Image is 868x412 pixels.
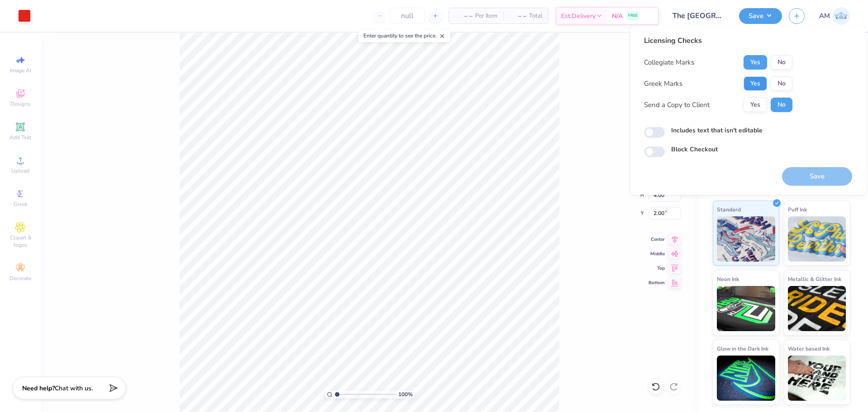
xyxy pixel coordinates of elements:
[819,7,850,25] a: AM
[832,7,850,25] img: Arvi Mikhail Parcero
[390,8,425,24] input: null
[644,35,792,46] div: Licensing Checks
[819,11,830,21] span: AM
[744,55,767,70] button: Yes
[771,55,792,70] button: No
[628,13,638,19] span: FREE
[644,100,710,110] div: Send a Copy to Client
[508,11,526,21] span: – –
[10,100,30,108] span: Designs
[10,275,31,282] span: Decorate
[644,57,694,68] div: Collegiate Marks
[788,344,830,353] span: Water based Ink
[649,236,665,243] span: Center
[739,8,782,24] button: Save
[666,7,732,25] input: null
[11,167,29,174] span: Upload
[475,11,497,21] span: Per Item
[22,384,55,393] strong: Need help?
[717,205,741,214] span: Standard
[717,274,739,284] span: Neon Ink
[454,11,472,21] span: – –
[612,11,623,21] span: N/A
[771,76,792,91] button: No
[10,134,31,141] span: Add Text
[744,98,767,112] button: Yes
[717,344,768,353] span: Glow in the Dark Ink
[671,126,763,135] label: Includes text that isn't editable
[788,274,841,284] span: Metallic & Glitter Ink
[10,67,31,74] span: Image AI
[717,356,775,401] img: Glow in the Dark Ink
[644,79,682,89] div: Greek Marks
[788,205,807,214] span: Puff Ink
[788,286,846,331] img: Metallic & Glitter Ink
[771,98,792,112] button: No
[671,145,718,154] label: Block Checkout
[14,201,28,208] span: Greek
[561,11,596,21] span: Est. Delivery
[649,265,665,272] span: Top
[744,76,767,91] button: Yes
[5,234,36,248] span: Clipart & logos
[649,280,665,286] span: Bottom
[788,356,846,401] img: Water based Ink
[717,286,775,331] img: Neon Ink
[717,216,775,262] img: Standard
[358,29,450,42] div: Enter quantity to see the price.
[55,384,93,393] span: Chat with us.
[529,11,543,21] span: Total
[788,216,846,262] img: Puff Ink
[649,251,665,257] span: Middle
[398,390,413,398] span: 100 %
